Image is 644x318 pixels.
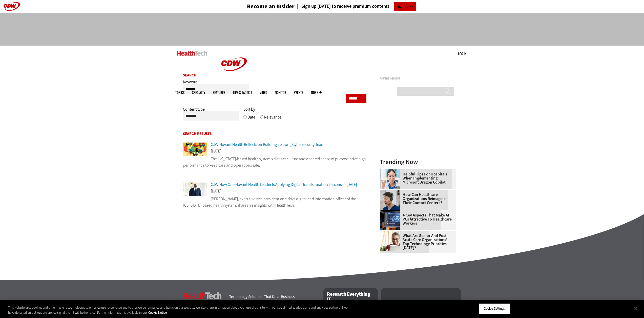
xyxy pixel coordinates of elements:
[260,91,267,94] a: Video
[8,305,354,315] div: This website uses cookies and other tracking technologies to enhance user experience and to analy...
[183,196,367,209] p: [PERSON_NAME], executive vice president and chief digital and information officer of the [US_STAT...
[311,91,322,94] span: More
[215,79,253,84] a: CDW
[230,18,414,41] iframe: advertisement
[380,213,453,225] a: 4 Key Aspects That Make AI PCs Attractive to Healthcare Workers
[394,2,416,11] a: Sign Up
[177,51,207,56] img: Home
[243,107,255,112] span: Sort by
[380,172,453,184] a: Helpful Tips for Hospitals When Implementing Microsoft Dragon Copilot
[380,231,403,235] a: Older person using tablet
[380,210,403,214] a: Desktop monitor with brain AI concept
[294,91,303,94] a: Events
[458,51,466,56] div: User menu
[295,4,389,9] a: Sign up [DATE] to receive premium content!
[630,303,641,314] button: Close
[183,156,367,169] p: The [US_STATE]-based health system’s distinct culture and a shared sense of purpose drive high pe...
[380,210,400,230] img: Desktop monitor with brain AI concept
[380,231,400,251] img: Older person using tablet
[479,303,510,314] button: Cookie Settings
[175,91,184,94] span: Topics
[183,132,367,136] h2: Search Results
[247,4,295,9] h3: Become an Insider
[380,190,403,194] a: Healthcare contact center
[183,143,207,156] img: abstract illustration of a tree
[148,310,167,315] a: More information about your privacy
[211,182,357,187] a: Q&A: How One Novant Health Leader Is Applying Digital Transformation Lessons in [DATE]
[183,149,367,156] div: [DATE]
[229,295,317,299] h4: Technology Solutions That Drive Business
[275,91,286,94] a: MonITor
[213,91,225,94] a: Features
[323,288,378,306] h2: Research Everything IT
[380,169,403,173] a: Doctor using phone to dictate to tablet
[380,159,456,165] h3: Trending Now
[183,183,207,196] img: Onyeka Nchege
[380,82,456,145] iframe: advertisement
[380,169,400,189] img: Doctor using phone to dictate to tablet
[183,292,222,299] h3: HealthTech
[264,114,281,124] label: Relevance
[183,189,367,196] div: [DATE]
[228,4,295,9] a: Become an Insider
[192,91,205,94] span: Specialty
[458,51,466,56] a: Log in
[380,193,453,205] a: How Can Healthcare Organizations Reimagine Their Contact Centers?
[380,190,400,210] img: Healthcare contact center
[183,107,205,116] label: Content type
[233,91,252,94] a: Tips & Tactics
[215,46,253,83] img: Home
[380,234,453,250] a: What Are Senior and Post-Acute Care Organizations’ Top Technology Priorities [DATE]?
[247,114,255,124] label: Date
[211,142,324,147] a: Q&A: Novant Health Reflects on Building a Strong Cybersecurity Team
